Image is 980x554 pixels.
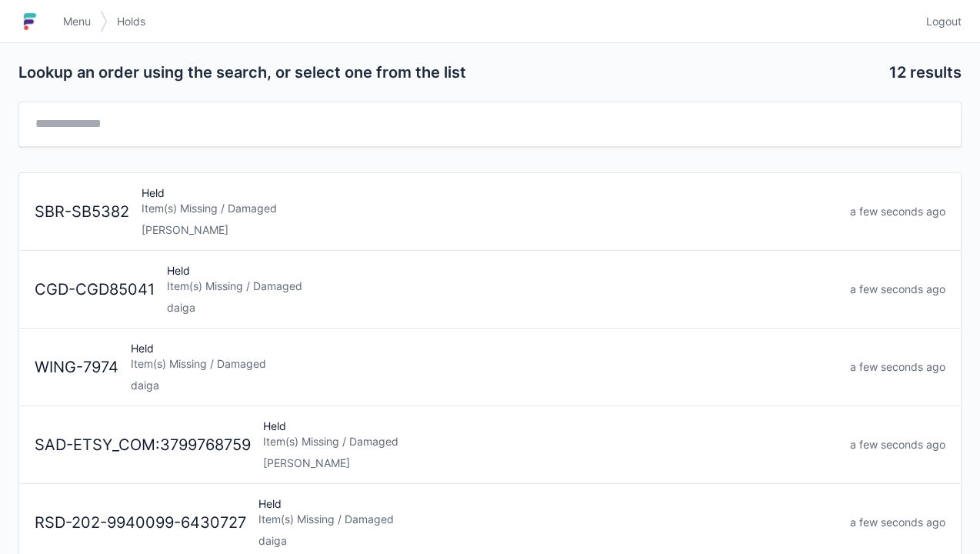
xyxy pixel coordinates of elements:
a: Holds [108,8,155,35]
div: Held [257,419,844,471]
div: WING-7974 [28,356,125,379]
div: Item(s) Missing / Damaged [263,434,838,449]
div: daiga [167,300,838,315]
div: a few seconds ago [844,282,952,297]
div: a few seconds ago [844,204,952,219]
span: Holds [117,14,145,29]
div: daiga [258,533,838,549]
div: daiga [131,378,838,393]
div: a few seconds ago [844,515,952,530]
div: [PERSON_NAME] [263,456,838,471]
div: Item(s) Missing / Damaged [142,201,838,216]
div: Item(s) Missing / Damaged [167,279,838,294]
div: a few seconds ago [844,437,952,452]
a: Logout [917,8,962,35]
div: Item(s) Missing / Damaged [258,512,838,527]
div: Item(s) Missing / Damaged [131,356,838,372]
a: WING-7974HeldItem(s) Missing / Damageddaigaa few seconds ago [19,329,961,406]
h2: Lookup an order using the search, or select one from the list [18,62,877,83]
a: Menu [54,8,100,35]
h2: 12 results [889,62,962,83]
div: SAD-ETSY_COM:3799768759 [28,434,257,456]
a: CGD-CGD85041HeldItem(s) Missing / Damageddaigaa few seconds ago [19,251,961,329]
div: Held [135,185,844,238]
div: Held [125,341,844,393]
span: Logout [926,14,962,29]
img: svg> [100,3,108,40]
div: RSD-202-9940099-6430727 [28,512,252,534]
div: Held [252,496,844,549]
img: logo-small.jpg [18,9,42,34]
div: CGD-CGD85041 [28,279,161,301]
div: SBR-SB5382 [28,201,135,223]
a: SAD-ETSY_COM:3799768759HeldItem(s) Missing / Damaged[PERSON_NAME]a few seconds ago [19,406,961,484]
a: SBR-SB5382HeldItem(s) Missing / Damaged[PERSON_NAME]a few seconds ago [19,173,961,251]
span: Menu [63,14,91,29]
div: Held [161,263,844,315]
div: [PERSON_NAME] [142,222,838,238]
div: a few seconds ago [844,359,952,375]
